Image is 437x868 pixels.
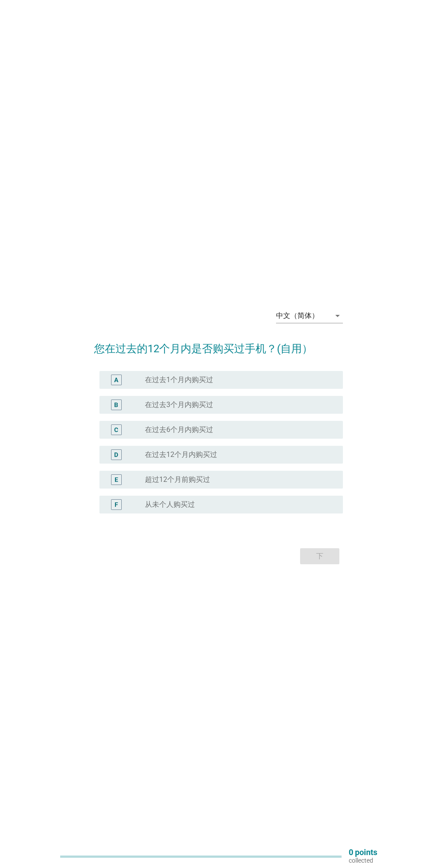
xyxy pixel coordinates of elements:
[115,475,118,484] div: E
[114,400,118,409] div: B
[94,332,342,357] h2: 您在过去的12个月内是否购买过手机？(自用）
[349,856,377,864] p: collected
[145,475,210,484] label: 超过12个月前购买过
[145,450,217,459] label: 在过去12个月内购买过
[114,425,118,434] div: C
[145,375,213,384] label: 在过去1个月内购买过
[114,450,118,459] div: D
[332,310,343,321] i: arrow_drop_down
[114,375,118,384] div: A
[145,400,213,409] label: 在过去3个月内购买过
[145,425,213,434] label: 在过去6个月内购买过
[115,500,118,509] div: F
[145,500,195,509] label: 从未个人购买过
[349,848,377,856] p: 0 points
[276,312,319,320] div: 中文（简体）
